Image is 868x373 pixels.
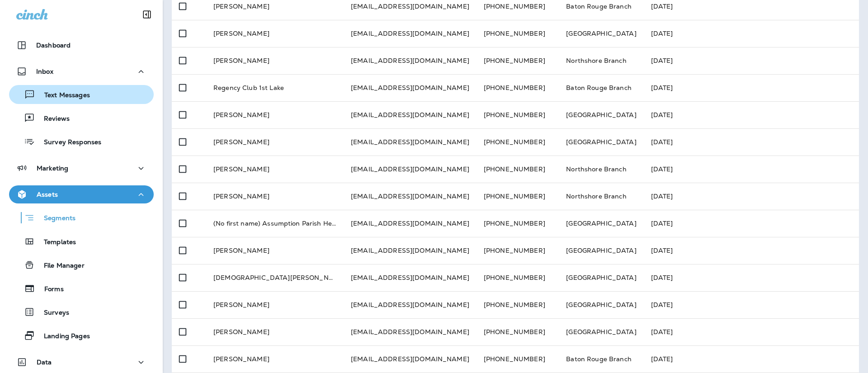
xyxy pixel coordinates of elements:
[476,128,559,156] td: [PHONE_NUMBER]
[36,68,53,75] p: Inbox
[344,183,476,210] td: [EMAIL_ADDRESS][DOMAIN_NAME]
[644,237,859,264] td: [DATE]
[134,5,160,24] button: Collapse Sidebar
[344,128,476,156] td: [EMAIL_ADDRESS][DOMAIN_NAME]
[559,47,643,74] td: Northshore Branch
[476,156,559,183] td: [PHONE_NUMBER]
[35,214,75,223] p: Segments
[559,20,643,47] td: [GEOGRAPHIC_DATA]
[344,47,476,74] td: [EMAIL_ADDRESS][DOMAIN_NAME]
[9,232,154,251] button: Templates
[559,318,643,345] td: [GEOGRAPHIC_DATA]
[344,74,476,101] td: [EMAIL_ADDRESS][DOMAIN_NAME]
[344,345,476,373] td: [EMAIL_ADDRESS][DOMAIN_NAME]
[206,291,344,318] td: [PERSON_NAME]
[206,264,344,291] td: [DEMOGRAPHIC_DATA][PERSON_NAME][US_STATE]
[559,291,643,318] td: [GEOGRAPHIC_DATA]
[644,264,859,291] td: [DATE]
[206,74,344,101] td: Regency Club 1st Lake
[9,185,154,203] button: Assets
[206,47,344,74] td: [PERSON_NAME]
[476,318,559,345] td: [PHONE_NUMBER]
[37,165,68,172] p: Marketing
[476,291,559,318] td: [PHONE_NUMBER]
[9,302,154,321] button: Surveys
[644,156,859,183] td: [DATE]
[559,101,643,128] td: [GEOGRAPHIC_DATA]
[9,255,154,274] button: File Manager
[344,210,476,237] td: [EMAIL_ADDRESS][DOMAIN_NAME]
[9,326,154,345] button: Landing Pages
[644,101,859,128] td: [DATE]
[476,183,559,210] td: [PHONE_NUMBER]
[559,264,643,291] td: [GEOGRAPHIC_DATA]
[559,237,643,264] td: [GEOGRAPHIC_DATA]
[36,42,71,49] p: Dashboard
[206,156,344,183] td: [PERSON_NAME]
[9,109,154,127] button: Reviews
[37,191,58,198] p: Assets
[344,101,476,128] td: [EMAIL_ADDRESS][DOMAIN_NAME]
[206,20,344,47] td: [PERSON_NAME]
[344,156,476,183] td: [EMAIL_ADDRESS][DOMAIN_NAME]
[206,210,344,237] td: (No first name) Assumption Parish Health Unit
[35,309,69,317] p: Surveys
[35,115,70,123] p: Reviews
[476,210,559,237] td: [PHONE_NUMBER]
[644,183,859,210] td: [DATE]
[344,237,476,264] td: [EMAIL_ADDRESS][DOMAIN_NAME]
[35,332,90,341] p: Landing Pages
[9,159,154,177] button: Marketing
[644,210,859,237] td: [DATE]
[476,237,559,264] td: [PHONE_NUMBER]
[9,85,154,104] button: Text Messages
[9,208,154,227] button: Segments
[206,345,344,373] td: [PERSON_NAME]
[9,132,154,151] button: Survey Responses
[9,36,154,54] button: Dashboard
[206,183,344,210] td: [PERSON_NAME]
[476,74,559,101] td: [PHONE_NUMBER]
[476,101,559,128] td: [PHONE_NUMBER]
[35,238,76,247] p: Templates
[35,262,85,270] p: File Manager
[344,20,476,47] td: [EMAIL_ADDRESS][DOMAIN_NAME]
[206,237,344,264] td: [PERSON_NAME]
[35,285,64,294] p: Forms
[476,47,559,74] td: [PHONE_NUMBER]
[35,138,101,147] p: Survey Responses
[559,74,643,101] td: Baton Rouge Branch
[344,291,476,318] td: [EMAIL_ADDRESS][DOMAIN_NAME]
[206,318,344,345] td: [PERSON_NAME]
[35,91,90,100] p: Text Messages
[559,183,643,210] td: Northshore Branch
[644,345,859,373] td: [DATE]
[9,353,154,371] button: Data
[644,128,859,156] td: [DATE]
[37,359,52,366] p: Data
[476,264,559,291] td: [PHONE_NUMBER]
[476,345,559,373] td: [PHONE_NUMBER]
[644,47,859,74] td: [DATE]
[559,128,643,156] td: [GEOGRAPHIC_DATA]
[644,318,859,345] td: [DATE]
[644,20,859,47] td: [DATE]
[206,128,344,156] td: [PERSON_NAME]
[476,20,559,47] td: [PHONE_NUMBER]
[344,264,476,291] td: [EMAIL_ADDRESS][DOMAIN_NAME]
[9,279,154,298] button: Forms
[206,101,344,128] td: [PERSON_NAME]
[559,210,643,237] td: [GEOGRAPHIC_DATA]
[559,345,643,373] td: Baton Rouge Branch
[344,318,476,345] td: [EMAIL_ADDRESS][DOMAIN_NAME]
[559,156,643,183] td: Northshore Branch
[644,74,859,101] td: [DATE]
[9,62,154,80] button: Inbox
[644,291,859,318] td: [DATE]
